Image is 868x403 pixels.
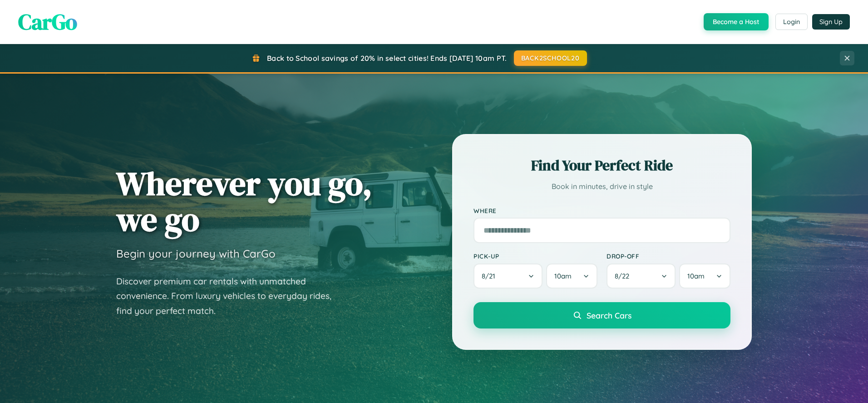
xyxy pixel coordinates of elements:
[473,180,730,193] p: Book in minutes, drive in style
[116,165,372,237] h1: Wherever you go, we go
[587,310,631,320] span: Search Cars
[704,13,769,30] button: Become a Host
[473,302,730,328] button: Search Cars
[554,272,572,280] span: 10am
[18,7,77,37] span: CarGo
[615,272,634,280] span: 8 / 22
[116,247,276,260] h3: Begin your journey with CarGo
[473,264,542,289] button: 8/21
[473,206,730,214] label: Where
[473,155,730,175] h2: Find Your Perfect Ride
[482,272,500,280] span: 8 / 21
[679,264,730,289] button: 10am
[514,50,587,66] button: BACK2SCHOOL20
[812,14,850,30] button: Sign Up
[607,252,730,260] label: Drop-off
[267,54,507,63] span: Back to School savings of 20% in select cities! Ends [DATE] 10am PT.
[116,274,343,318] p: Discover premium car rentals with unmatched convenience. From luxury vehicles to everyday rides, ...
[687,272,705,280] span: 10am
[546,264,597,289] button: 10am
[473,252,597,260] label: Pick-up
[775,14,808,30] button: Login
[607,264,676,289] button: 8/22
